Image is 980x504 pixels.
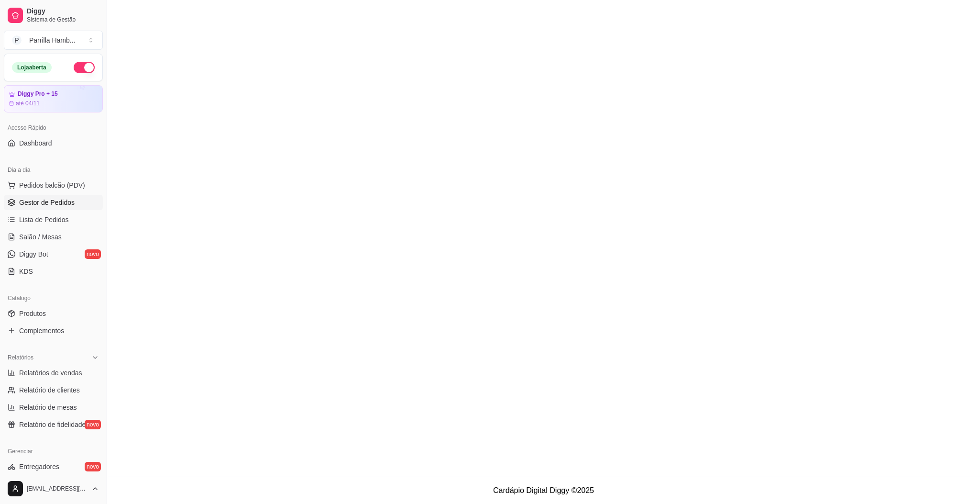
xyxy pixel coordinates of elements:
a: Lista de Pedidos [4,212,103,227]
span: Pedidos balcão (PDV) [19,180,85,190]
span: KDS [19,267,33,276]
div: Parrilla Hamb ... [29,35,75,45]
footer: Cardápio Digital Diggy © 2025 [107,477,980,504]
a: KDS [4,264,103,279]
a: Entregadoresnovo [4,459,103,474]
a: Relatório de clientes [4,382,103,398]
span: Sistema de Gestão [27,16,99,23]
a: Produtos [4,306,103,321]
button: [EMAIL_ADDRESS][DOMAIN_NAME] [4,477,103,500]
span: Entregadores [19,462,59,471]
span: Gestor de Pedidos [19,198,75,207]
div: Catálogo [4,291,103,306]
span: Relatórios de vendas [19,368,82,378]
span: Diggy [27,7,99,16]
span: Relatório de mesas [19,403,77,412]
a: Relatório de fidelidadenovo [4,417,103,432]
article: até 04/11 [16,100,40,107]
a: Dashboard [4,135,103,151]
span: Complementos [19,326,64,336]
a: Diggy Pro + 15até 04/11 [4,85,103,112]
div: Dia a dia [4,162,103,178]
a: Salão / Mesas [4,229,103,245]
span: P [12,35,22,45]
a: Gestor de Pedidos [4,195,103,210]
span: Relatório de clientes [19,385,80,395]
div: Acesso Rápido [4,120,103,135]
span: Salão / Mesas [19,232,62,242]
span: Dashboard [19,138,52,148]
span: Relatório de fidelidade [19,420,86,429]
article: Diggy Pro + 15 [18,90,58,98]
a: Relatórios de vendas [4,365,103,381]
a: Diggy Botnovo [4,246,103,262]
span: Lista de Pedidos [19,215,69,224]
button: Alterar Status [74,62,95,73]
span: Diggy Bot [19,249,48,259]
button: Pedidos balcão (PDV) [4,178,103,193]
a: Complementos [4,323,103,338]
span: Relatórios [8,354,33,361]
a: Relatório de mesas [4,400,103,415]
a: DiggySistema de Gestão [4,4,103,27]
button: Select a team [4,31,103,50]
div: Gerenciar [4,444,103,459]
span: Produtos [19,309,46,318]
div: Loja aberta [12,62,52,73]
span: [EMAIL_ADDRESS][DOMAIN_NAME] [27,485,88,493]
